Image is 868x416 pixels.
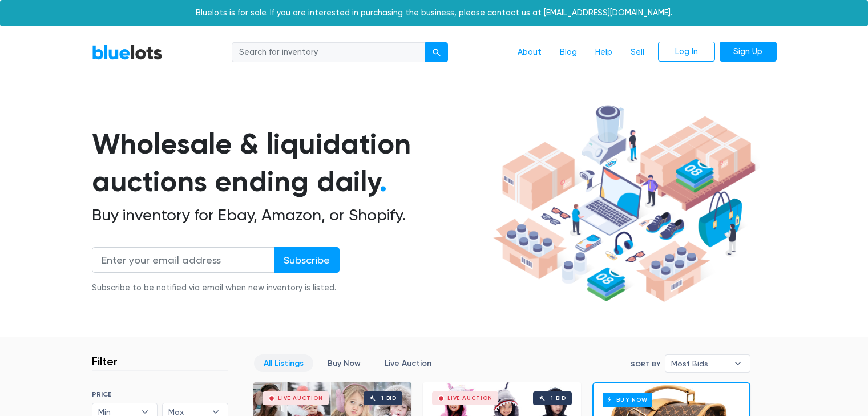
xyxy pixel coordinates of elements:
a: Sign Up [720,42,777,62]
a: Live Auction [375,354,441,372]
a: About [508,42,551,63]
a: Sell [621,42,653,63]
input: Search for inventory [232,42,426,63]
h2: Buy inventory for Ebay, Amazon, or Shopify. [92,205,489,225]
input: Enter your email address [92,247,274,273]
a: Blog [551,42,586,63]
div: Live Auction [278,395,323,401]
div: Live Auction [447,395,492,401]
h1: Wholesale & liquidation auctions ending daily [92,125,489,201]
div: Subscribe to be notified via email when new inventory is listed. [92,282,340,294]
a: Log In [658,42,715,62]
label: Sort By [631,359,660,369]
h3: Filter [92,354,118,368]
span: Most Bids [671,355,728,372]
a: Help [586,42,621,63]
h6: PRICE [92,390,228,398]
input: Subscribe [274,247,340,273]
h6: Buy Now [603,393,652,407]
a: Buy Now [318,354,370,372]
div: 1 bid [381,395,397,401]
div: 1 bid [551,395,566,401]
b: ▾ [726,355,750,372]
img: hero-ee84e7d0318cb26816c560f6b4441b76977f77a177738b4e94f68c95b2b83dbb.png [489,100,760,308]
a: BlueLots [92,44,163,60]
span: . [380,164,387,199]
a: All Listings [254,354,313,372]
